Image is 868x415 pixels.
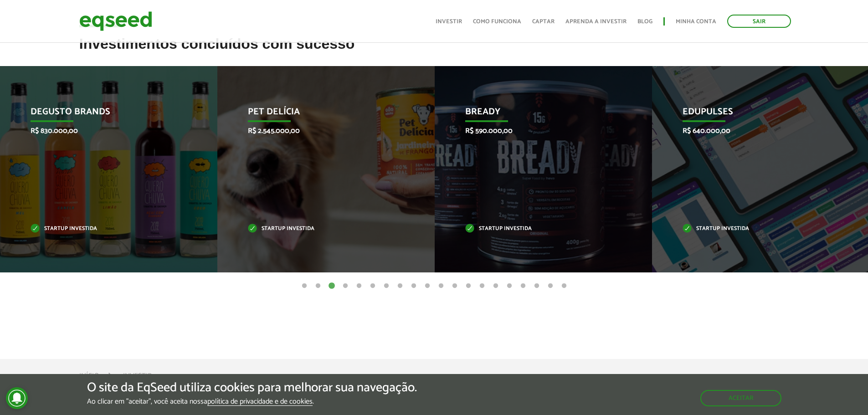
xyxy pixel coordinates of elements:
button: 6 of 20 [368,282,377,291]
p: R$ 830.000,00 [31,127,173,135]
a: Captar [532,19,555,25]
h2: Investimentos concluídos com sucesso [79,36,789,66]
p: Ao clicar em "aceitar", você aceita nossa . [87,397,417,406]
button: 16 of 20 [505,282,514,291]
button: 7 of 20 [382,282,391,291]
a: Como funciona [473,19,521,25]
a: Aprenda a investir [565,19,627,25]
p: Startup investida [248,226,390,231]
button: 20 of 20 [560,282,569,291]
p: Startup investida [683,226,825,231]
button: 1 of 20 [300,282,309,291]
p: Startup investida [465,226,608,231]
li: Investir [123,370,152,382]
button: 13 of 20 [464,282,473,291]
p: Bready [465,107,608,122]
a: Início [79,373,99,380]
p: Startup investida [31,226,173,231]
p: Edupulses [683,107,825,122]
button: 14 of 20 [478,282,487,291]
p: R$ 640.000,00 [683,127,825,135]
p: Pet Delícia [248,107,390,122]
button: 5 of 20 [354,282,364,291]
button: 9 of 20 [409,282,418,291]
button: 4 of 20 [341,282,350,291]
p: R$ 2.545.000,00 [248,127,390,135]
button: 10 of 20 [423,282,432,291]
p: Degusto Brands [31,107,173,122]
button: 17 of 20 [519,282,528,291]
img: EqSeed [79,9,152,33]
a: Minha conta [676,19,716,25]
button: 18 of 20 [532,282,541,291]
button: 12 of 20 [450,282,459,291]
a: Blog [637,19,652,25]
button: 3 of 20 [327,282,336,291]
button: 2 of 20 [313,282,323,291]
p: R$ 590.000,00 [465,127,608,135]
h5: O site da EqSeed utiliza cookies para melhorar sua navegação. [87,381,417,395]
a: política de privacidade e de cookies [207,398,313,406]
button: 19 of 20 [546,282,555,291]
a: Sair [727,15,791,28]
button: Aceitar [700,390,781,406]
button: 15 of 20 [491,282,500,291]
a: Investir [436,19,462,25]
button: 11 of 20 [437,282,446,291]
button: 8 of 20 [395,282,405,291]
